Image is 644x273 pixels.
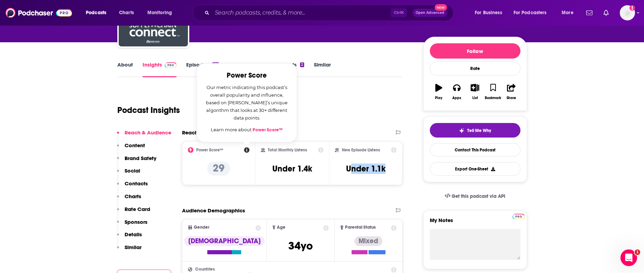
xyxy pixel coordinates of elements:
[186,61,219,77] a: Episodes94
[286,61,304,77] a: Lists2
[125,219,147,225] p: Sponsors
[435,4,447,11] span: New
[212,7,391,18] input: Search podcasts, credits, & more...
[147,8,172,18] span: Monitoring
[430,61,520,76] div: Rate
[430,143,520,157] a: Contact This Podcast
[513,213,525,219] a: Pro website
[117,142,145,155] button: Content
[620,249,637,266] iframe: Intercom live chat
[212,62,219,67] div: 94
[182,129,198,136] h2: Reach
[165,62,177,68] img: Podchaser Pro
[300,62,304,67] div: 2
[125,206,150,212] p: Rate Card
[472,96,478,100] div: List
[194,225,209,230] span: Gender
[117,61,133,77] a: About
[119,8,134,18] span: Charts
[117,105,180,115] h1: Podcast Insights
[514,8,547,18] span: For Podcasters
[205,83,289,122] p: Our metric indicating this podcast’s overall popularity and influence, based on [PERSON_NAME]’s u...
[125,231,142,238] p: Details
[288,239,313,253] span: 34 yo
[502,79,520,104] button: Share
[629,5,635,11] svg: Add a profile image
[459,128,464,133] img: tell me why sparkle
[253,127,283,133] a: Power Score™
[125,129,171,136] p: Reach & Audience
[509,7,557,18] button: open menu
[620,5,635,20] span: Logged in as mindyn
[182,207,245,214] h2: Audience Demographics
[6,6,72,19] img: Podchaser - Follow, Share and Rate Podcasts
[346,164,386,174] h3: Under 1.1k
[314,61,331,77] a: Similar
[205,126,289,134] p: Learn more about
[430,79,448,104] button: Play
[117,167,140,180] button: Social
[470,7,511,18] button: open menu
[430,162,520,176] button: Export One-Sheet
[205,72,289,79] h2: Power Score
[268,148,307,152] h2: Total Monthly Listens
[562,8,573,18] span: More
[430,43,520,59] button: Follow
[507,96,516,100] div: Share
[143,61,177,77] a: InsightsPodchaser Pro
[277,225,285,230] span: Age
[125,142,145,149] p: Content
[117,206,150,219] button: Rate Card
[635,249,640,255] span: 1
[557,7,582,18] button: open menu
[125,167,140,174] p: Social
[117,180,148,193] button: Contacts
[125,244,142,250] p: Similar
[601,7,611,19] a: Show notifications dropdown
[125,180,148,187] p: Contacts
[272,164,312,174] h3: Under 1.4k
[342,148,380,152] h2: New Episode Listens
[125,193,141,200] p: Charts
[416,11,444,15] span: Open Advanced
[391,8,407,17] span: Ctrl K
[115,7,138,18] a: Charts
[117,193,141,206] button: Charts
[475,8,502,18] span: For Business
[125,155,156,161] p: Brand Safety
[452,193,505,199] span: Get this podcast via API
[439,188,511,205] a: Get this podcast via API
[620,5,635,20] button: Show profile menu
[184,236,265,246] div: [DEMOGRAPHIC_DATA]
[196,148,223,152] h2: Power Score™
[484,79,502,104] button: Bookmark
[195,267,215,272] span: Countries
[467,128,491,133] span: Tell Me Why
[117,231,142,244] button: Details
[466,79,484,104] button: List
[485,96,501,100] div: Bookmark
[513,214,525,219] img: Podchaser Pro
[81,7,115,18] button: open menu
[86,8,106,18] span: Podcasts
[430,217,520,229] label: My Notes
[207,162,230,176] p: 29
[435,96,442,100] div: Play
[229,61,249,77] a: Reviews
[430,123,520,138] button: tell me why sparkleTell Me Why
[448,79,466,104] button: Apps
[345,225,376,230] span: Parental Status
[412,9,447,17] button: Open AdvancedNew
[117,244,142,257] button: Similar
[200,5,460,21] div: Search podcasts, credits, & more...
[143,7,181,18] button: open menu
[583,7,595,19] a: Show notifications dropdown
[117,219,147,231] button: Sponsors
[620,5,635,20] img: User Profile
[354,236,382,246] div: Mixed
[258,61,276,77] a: Credits
[452,96,461,100] div: Apps
[117,129,171,142] button: Reach & Audience
[117,155,156,168] button: Brand Safety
